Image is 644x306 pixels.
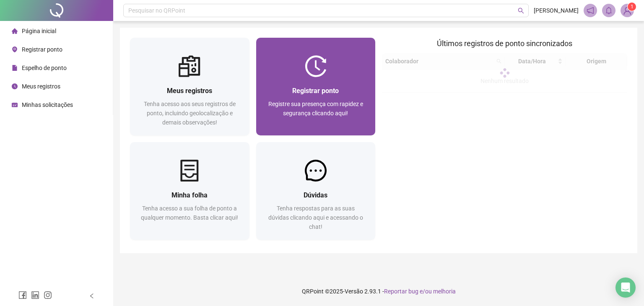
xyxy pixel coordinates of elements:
[22,101,73,108] span: Minhas solicitações
[437,39,572,48] span: Últimos registros de ponto sincronizados
[141,205,238,221] span: Tenha acesso a sua folha de ponto a qualquer momento. Basta clicar aqui!
[304,191,327,199] span: Dúvidas
[12,47,18,52] span: environment
[31,291,39,299] span: linkedin
[621,4,634,17] img: 78408
[12,83,18,89] span: clock-circle
[144,101,236,126] span: Tenha acesso aos seus registros de ponto, incluindo geolocalização e demais observações!
[12,28,18,34] span: home
[268,101,363,117] span: Registre sua presença com rapidez e segurança clicando aqui!
[292,87,339,95] span: Registrar ponto
[256,38,376,135] a: Registrar pontoRegistre sua presença com rapidez e segurança clicando aqui!
[587,7,594,14] span: notification
[345,288,363,295] span: Versão
[605,7,613,14] span: bell
[12,102,18,108] span: schedule
[22,65,67,71] span: Espelho de ponto
[18,291,27,299] span: facebook
[268,205,363,230] span: Tenha respostas para as suas dúvidas clicando aqui e acessando o chat!
[113,277,644,306] footer: QRPoint © 2025 - 2.93.1 -
[22,28,56,34] span: Página inicial
[44,291,52,299] span: instagram
[615,277,636,298] div: Open Intercom Messenger
[130,142,249,240] a: Minha folhaTenha acesso a sua folha de ponto a qualquer momento. Basta clicar aqui!
[130,38,249,135] a: Meus registrosTenha acesso aos seus registros de ponto, incluindo geolocalização e demais observa...
[167,87,212,95] span: Meus registros
[12,65,18,71] span: file
[89,293,95,299] span: left
[518,8,524,14] span: search
[628,3,636,11] sup: Atualize o seu contato no menu Meus Dados
[171,191,208,199] span: Minha folha
[22,46,62,53] span: Registrar ponto
[22,83,60,90] span: Meus registros
[534,6,579,15] span: [PERSON_NAME]
[256,142,376,240] a: DúvidasTenha respostas para as suas dúvidas clicando aqui e acessando o chat!
[384,288,456,295] span: Reportar bug e/ou melhoria
[631,4,634,10] span: 1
